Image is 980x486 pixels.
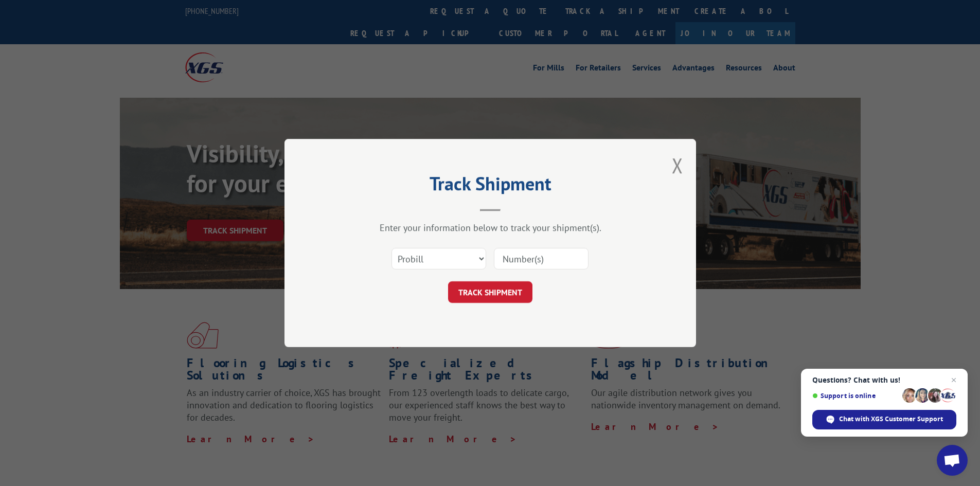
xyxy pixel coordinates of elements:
[494,248,589,269] input: Number(s)
[448,281,532,303] button: TRACK SHIPMENT
[672,152,683,179] button: Close modal
[812,410,956,429] span: Chat with XGS Customer Support
[336,176,645,196] h2: Track Shipment
[812,376,956,384] span: Questions? Chat with us!
[937,445,968,476] a: Open chat
[839,415,943,424] span: Chat with XGS Customer Support
[812,392,899,400] span: Support is online
[336,222,645,233] div: Enter your information below to track your shipment(s).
